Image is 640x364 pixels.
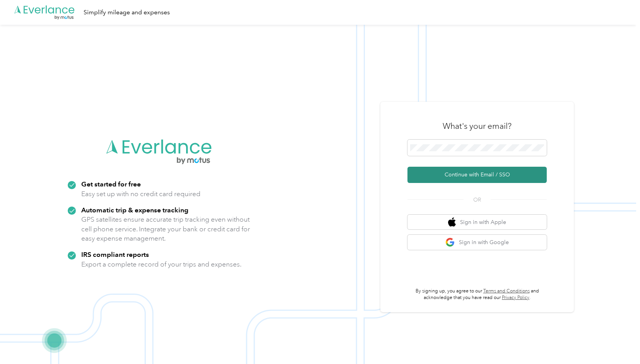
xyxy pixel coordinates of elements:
img: google logo [445,238,455,247]
strong: Automatic trip & expense tracking [81,206,188,214]
strong: IRS compliant reports [81,250,149,258]
button: google logoSign in with Google [407,235,547,250]
p: Easy set up with no credit card required [81,189,200,199]
p: By signing up, you agree to our and acknowledge that you have read our . [407,288,547,301]
span: OR [464,196,491,204]
button: Continue with Email / SSO [407,167,547,183]
a: Terms and Conditions [483,288,530,294]
a: Privacy Policy [502,295,529,301]
p: GPS satellites ensure accurate trip tracking even without cell phone service. Integrate your bank... [81,215,250,243]
p: Export a complete record of your trips and expenses. [81,260,241,269]
strong: Get started for free [81,180,141,188]
div: Simplify mileage and expenses [84,8,170,17]
button: apple logoSign in with Apple [407,215,547,230]
img: apple logo [448,217,456,227]
h3: What's your email? [443,121,512,132]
